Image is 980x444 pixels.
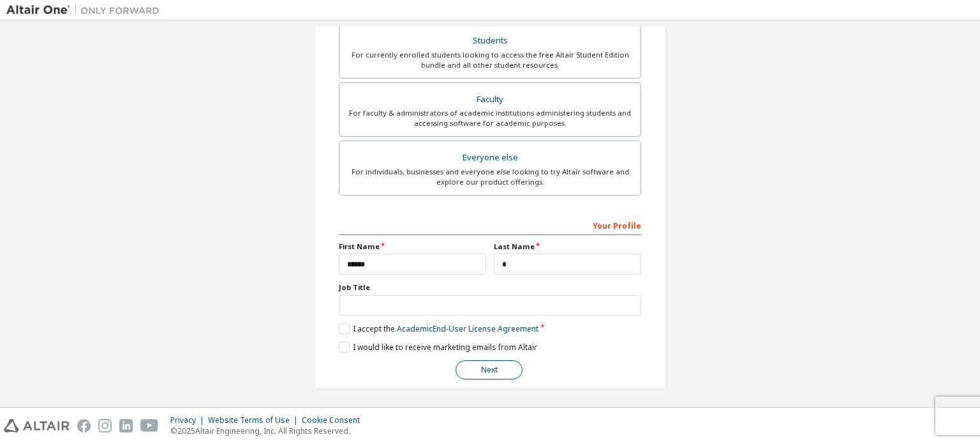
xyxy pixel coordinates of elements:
div: Website Terms of Use [208,415,302,425]
img: Altair One [6,4,166,17]
div: Everyone else [347,149,633,167]
div: Cookie Consent [302,415,367,425]
p: © 2025 Altair Engineering, Inc. All Rights Reserved. [170,425,367,436]
div: Your Profile [339,215,641,235]
div: Privacy [170,415,208,425]
img: instagram.svg [98,419,112,433]
a: Academic End-User License Agreement [397,323,538,334]
label: First Name [339,241,486,252]
div: For faculty & administrators of academic institutions administering students and accessing softwa... [347,108,633,128]
div: For currently enrolled students looking to access the free Altair Student Edition bundle and all ... [347,50,633,70]
img: altair_logo.svg [4,419,70,433]
label: Job Title [339,282,641,293]
label: I accept the [339,323,538,334]
img: linkedin.svg [119,419,133,433]
div: For individuals, businesses and everyone else looking to try Altair software and explore our prod... [347,167,633,187]
img: youtube.svg [140,419,159,433]
div: Faculty [347,91,633,109]
button: Next [456,360,523,379]
label: I would like to receive marketing emails from Altair [339,342,537,353]
label: Last Name [494,241,641,252]
img: facebook.svg [77,419,91,433]
div: Students [347,32,633,50]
